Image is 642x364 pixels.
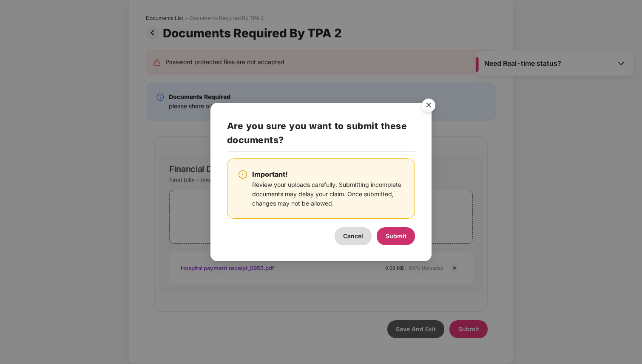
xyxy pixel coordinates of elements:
div: Important! [252,169,405,180]
button: Cancel [335,227,372,245]
button: Submit [377,227,415,245]
span: Submit [386,232,406,240]
div: Review your uploads carefully. Submitting incomplete documents may delay your claim. Once submitt... [252,180,405,208]
h2: Are you sure you want to submit these documents? [227,119,415,152]
button: Close [417,95,440,118]
img: svg+xml;base64,PHN2ZyB4bWxucz0iaHR0cDovL3d3dy53My5vcmcvMjAwMC9zdmciIHdpZHRoPSI1NiIgaGVpZ2h0PSI1Ni... [417,95,440,119]
img: svg+xml;base64,PHN2ZyBpZD0iV2FybmluZ18tXzI0eDI0IiBkYXRhLW5hbWU9Ildhcm5pbmcgLSAyNHgyNCIgeG1sbnM9Im... [238,169,248,180]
